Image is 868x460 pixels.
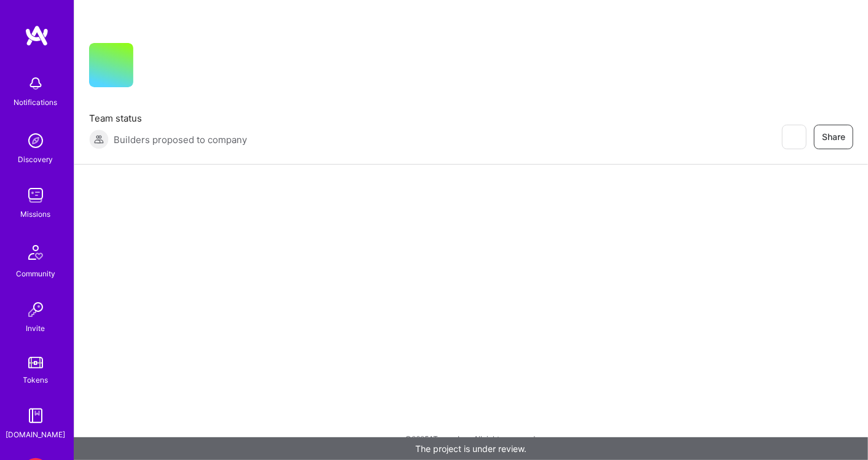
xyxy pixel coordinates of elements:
span: Share [822,131,845,143]
img: logo [25,25,49,47]
div: Notifications [14,96,58,109]
div: Invite [26,322,45,335]
img: Builders proposed to company [89,130,109,149]
img: bell [23,71,48,96]
div: Tokens [23,373,49,386]
img: guide book [23,403,48,428]
span: Team status [89,112,247,125]
span: Builders proposed to company [114,133,247,146]
img: discovery [23,128,48,153]
button: Share [814,125,853,149]
div: Community [16,267,55,280]
div: [DOMAIN_NAME] [6,428,66,441]
img: teamwork [23,183,48,208]
div: Missions [21,208,51,220]
div: The project is under review. [74,437,868,460]
img: tokens [28,357,43,368]
img: Community [21,238,50,267]
i: icon EyeClosed [789,132,799,142]
img: Invite [23,297,48,322]
div: Discovery [18,153,53,166]
i: icon CompanyGray [148,63,158,72]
